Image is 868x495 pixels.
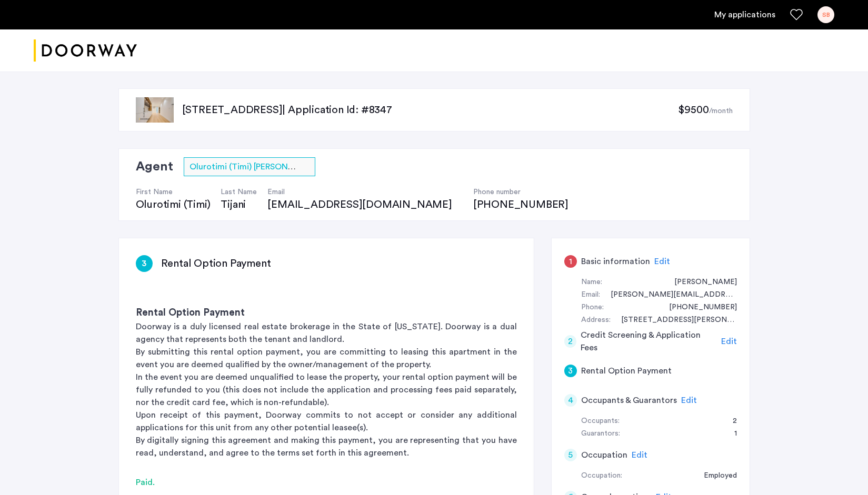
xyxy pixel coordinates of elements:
[724,428,737,440] div: 1
[714,8,775,21] a: My application
[709,107,733,115] sub: /month
[581,289,600,301] div: Email:
[136,434,517,459] p: By digitally signing this agreement and making this payment, you are representing that you have r...
[136,255,153,272] div: 3
[721,337,737,346] span: Edit
[581,329,717,354] h5: Credit Screening & Application Fees
[564,365,577,377] div: 3
[136,187,211,197] h4: First Name
[581,255,650,268] h5: Basic information
[221,197,257,212] div: Tijani
[136,197,211,212] div: Olurotimi (Timi)
[564,335,577,348] div: 2
[221,187,257,197] h4: Last Name
[136,371,517,409] p: In the event you are deemed unqualified to lease the property, your rental option payment will be...
[681,396,697,405] span: Edit
[581,428,620,440] div: Guarantors:
[817,6,834,23] div: SB
[654,257,670,266] span: Edit
[581,470,622,482] div: Occupation:
[664,276,737,289] div: Susan Bonnet
[267,197,462,212] div: [EMAIL_ADDRESS][DOMAIN_NAME]
[581,314,611,327] div: Address:
[564,255,577,268] div: 1
[182,103,679,117] p: [STREET_ADDRESS] | Application Id: #8347
[564,394,577,407] div: 4
[600,289,737,301] div: bob.susan.bonnet@gmail.com
[34,31,137,70] a: Cazamio logo
[722,415,737,428] div: 2
[473,197,568,212] div: [PHONE_NUMBER]
[473,187,568,197] h4: Phone number
[136,346,517,371] p: By submitting this rental option payment, you are committing to leasing this apartment in the eve...
[136,409,517,434] p: Upon receipt of this payment, Doorway commits to not accept or consider any additional applicatio...
[581,449,627,461] h5: Occupation
[136,157,173,176] h2: Agent
[581,415,620,428] div: Occupants:
[136,97,174,123] img: apartment
[632,451,647,459] span: Edit
[790,8,803,21] a: Favorites
[581,301,604,314] div: Phone:
[267,187,462,197] h4: Email
[161,256,271,271] h3: Rental Option Payment
[659,301,737,314] div: +16096366948
[678,105,709,115] span: $9500
[136,476,517,489] div: Paid.
[693,470,737,482] div: Employed
[564,449,577,461] div: 5
[581,276,602,289] div: Name:
[136,320,517,346] p: Doorway is a duly licensed real estate brokerage in the State of [US_STATE]. Doorway is a dual ag...
[611,314,737,327] div: 215 W. Mount Vernon Ave.
[34,31,137,70] img: logo
[136,306,517,320] h3: Rental Option Payment
[581,365,672,377] h5: Rental Option Payment
[824,453,857,484] iframe: chat widget
[581,394,677,407] h5: Occupants & Guarantors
